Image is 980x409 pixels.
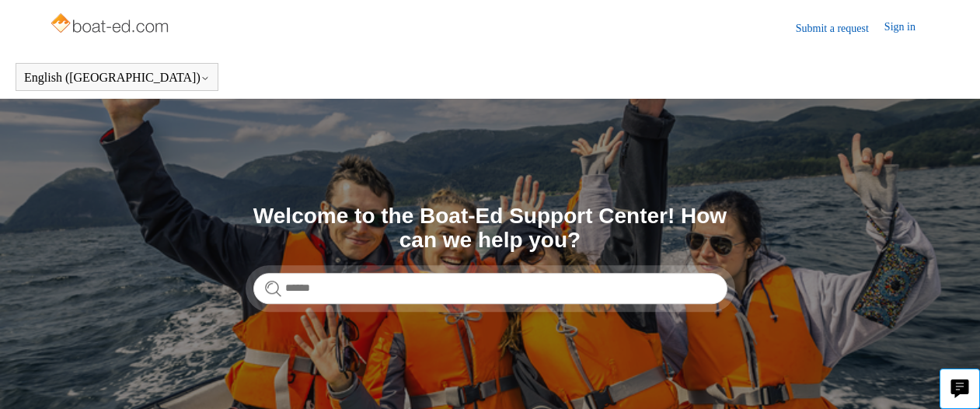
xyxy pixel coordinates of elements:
[24,71,210,85] button: English ([GEOGRAPHIC_DATA])
[884,19,931,37] a: Sign in
[940,369,980,409] button: Live chat
[253,204,727,253] h1: Welcome to the Boat-Ed Support Center! How can we help you?
[253,273,727,304] input: Search
[796,20,884,37] a: Submit a request
[49,9,173,40] img: Boat-Ed Help Center home page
